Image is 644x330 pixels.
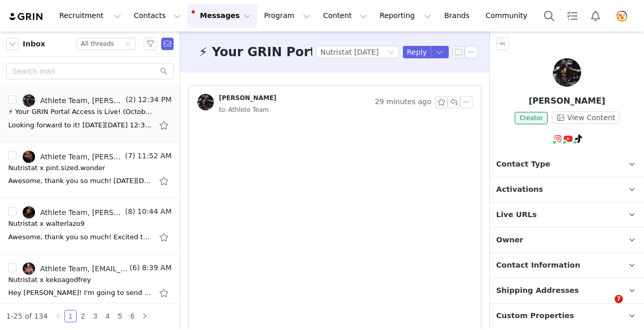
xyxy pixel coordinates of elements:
[8,107,152,117] div: ⚡ Your GRIN Portal Access is Live! (October Activation Link Inside)
[615,295,623,303] span: 7
[490,95,644,107] p: [PERSON_NAME]
[64,310,77,322] li: 1
[614,8,630,24] img: d1d2d5f2-82a1-4fb7-b090-08060fbd65af.png
[496,260,580,271] span: Contact Information
[258,4,316,27] button: Program
[114,310,126,322] a: 5
[23,262,128,275] a: Athlete Team, [EMAIL_ADDRESS][DOMAIN_NAME]
[188,4,257,27] button: Messages
[496,209,537,221] span: Live URLs
[52,310,64,322] li: Previous Page
[23,94,35,107] img: 1467bc0d-c63d-4bf3-b798-a4a9a1aedcf8.jpg
[584,4,607,27] button: Notifications
[6,63,174,79] input: Search mail
[8,176,152,186] div: Awesome, thank you so much! On Tue, Sep 30, 2025 at 10:15 AM Athlete Team <athleteteam@nutristat....
[561,4,584,27] a: Tasks
[554,135,562,143] img: instagram.svg
[6,310,48,322] li: 1-25 of 134
[219,94,277,102] div: [PERSON_NAME]
[8,275,91,285] div: Nutristat x kekoagodfrey
[8,219,84,229] div: Nutristat x walterlazo9
[40,96,124,105] div: Athlete Team, [PERSON_NAME]
[552,111,619,124] button: View Content
[77,310,89,322] a: 2
[8,120,152,130] div: Looking forward to it! On Tue, Sep 30, 2025 at 12:33 PM Athlete Team <athleteteam@nutristat.com> ...
[23,262,35,275] img: 2b20f977-47a8-44f7-bfcd-62812be63246.jpg
[55,313,61,319] i: icon: left
[23,151,35,163] img: 1690aede-fc6b-458e-8053-bc30a1da01b3--s.jpg
[480,4,538,27] a: Community
[496,310,574,322] span: Custom Properties
[139,310,151,322] li: Next Page
[127,310,138,322] a: 6
[23,206,35,219] img: 74afac4f-2b6c-4fb6-8854-12a977137b79--s.jpg
[496,184,543,195] span: Activations
[65,310,76,322] a: 1
[374,4,437,27] button: Reporting
[320,46,379,58] div: Nutristat October '25
[40,153,123,161] div: Athlete Team, [PERSON_NAME]
[496,235,523,246] span: Owner
[126,310,139,322] li: 6
[90,310,101,322] a: 3
[77,310,89,322] li: 2
[23,206,123,219] a: Athlete Team, [PERSON_NAME]
[553,58,581,87] img: Vel Bates
[128,4,187,27] button: Contacts
[607,8,640,24] button: Profile
[101,310,114,322] li: 4
[114,310,126,322] li: 5
[8,163,105,173] div: Nutristat x pint.sized.wonder
[8,288,152,298] div: Hey Kekoa! I'm going to send an email out here shortly with this month's activation email! We wil...
[538,4,561,27] button: Search
[189,86,481,124] div: [PERSON_NAME] 29 minutes agoto:Athlete Team
[594,295,618,320] iframe: Intercom live chat
[317,4,373,27] button: Content
[81,38,114,49] div: All threads
[89,310,101,322] li: 3
[375,96,431,108] span: 29 minutes ago
[40,208,123,217] div: Athlete Team, [PERSON_NAME]
[403,46,431,58] button: Reply
[53,4,127,27] button: Recruitment
[142,313,148,319] i: icon: right
[23,39,45,49] span: Inbox
[102,310,113,322] a: 4
[161,38,174,50] span: Send Email
[515,112,548,124] span: Creator
[125,41,131,48] i: icon: down
[23,151,123,163] a: Athlete Team, [PERSON_NAME]
[197,94,214,110] img: 1467bc0d-c63d-4bf3-b798-a4a9a1aedcf8.jpg
[8,12,44,22] img: grin logo
[40,265,128,273] div: Athlete Team, [EMAIL_ADDRESS][DOMAIN_NAME]
[8,232,152,242] div: Awesome, thank you so much! Excited to get started On Tue, Sep 30, 2025 at 10:41 AM Athlete Team ...
[23,94,124,107] a: Athlete Team, [PERSON_NAME]
[160,68,167,75] i: icon: search
[197,94,277,110] a: [PERSON_NAME]
[496,285,579,296] span: Shipping Addresses
[438,4,479,27] a: Brands
[496,159,550,170] span: Contact Type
